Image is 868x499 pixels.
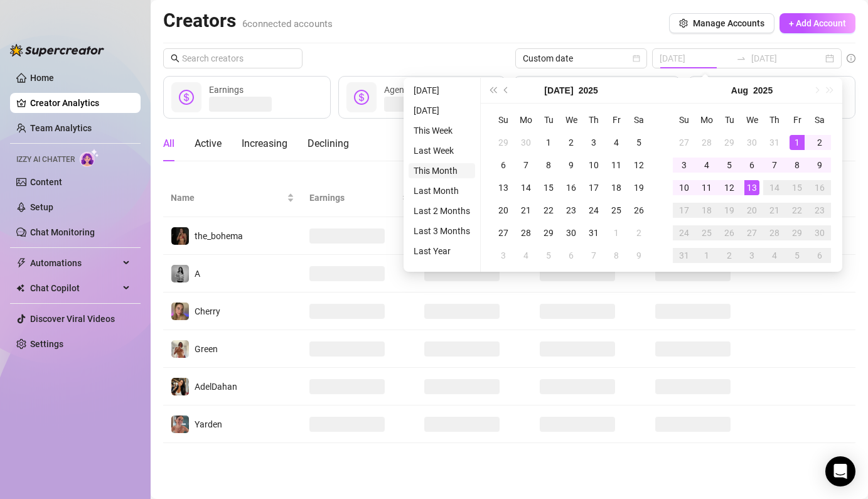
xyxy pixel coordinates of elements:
[790,248,805,263] div: 5
[409,223,475,239] li: Last 3 Months
[808,199,831,222] td: 2025-08-23
[808,109,831,131] th: Sa
[409,163,475,178] li: This Month
[605,222,628,244] td: 2025-08-01
[699,225,714,240] div: 25
[16,154,75,166] span: Izzy AI Chatter
[195,136,222,151] div: Active
[560,109,582,131] th: We
[699,135,714,150] div: 28
[492,131,515,154] td: 2025-06-29
[628,154,650,176] td: 2025-07-12
[579,78,598,103] button: Choose a year
[541,135,556,150] div: 1
[790,180,805,195] div: 15
[631,225,646,240] div: 2
[541,158,556,173] div: 8
[741,154,763,176] td: 2025-08-06
[30,73,54,83] a: Home
[744,180,759,195] div: 13
[16,258,26,268] span: thunderbolt
[699,180,714,195] div: 11
[541,248,556,263] div: 5
[10,44,104,56] img: logo-BBDzfeDw.svg
[518,248,533,263] div: 4
[825,456,855,486] div: Open Intercom Messenger
[808,244,831,267] td: 2025-09-06
[586,225,601,240] div: 31
[609,248,624,263] div: 8
[515,154,537,176] td: 2025-07-07
[496,135,511,150] div: 29
[695,199,718,222] td: 2025-08-18
[541,225,556,240] div: 29
[673,154,695,176] td: 2025-08-03
[496,180,511,195] div: 13
[582,244,605,267] td: 2025-08-07
[30,123,92,133] a: Team Analytics
[660,51,731,65] input: Start date
[544,78,573,103] button: Choose a month
[492,222,515,244] td: 2025-07-27
[609,158,624,173] div: 11
[492,176,515,199] td: 2025-07-13
[537,154,560,176] td: 2025-07-08
[812,158,827,173] div: 9
[560,131,582,154] td: 2025-07-02
[409,143,475,158] li: Last Week
[718,109,741,131] th: Tu
[518,135,533,150] div: 30
[302,179,417,217] th: Earnings
[631,180,646,195] div: 19
[786,109,808,131] th: Fr
[790,203,805,218] div: 22
[171,416,189,433] img: Yarden
[722,135,737,150] div: 29
[744,135,759,150] div: 30
[496,225,511,240] div: 27
[669,13,774,33] button: Manage Accounts
[492,244,515,267] td: 2025-08-03
[741,131,763,154] td: 2025-07-30
[722,203,737,218] div: 19
[500,78,513,103] button: Previous month (PageUp)
[736,53,746,63] span: to
[786,222,808,244] td: 2025-08-29
[492,199,515,222] td: 2025-07-20
[786,244,808,267] td: 2025-09-05
[812,203,827,218] div: 23
[209,85,244,95] span: Earnings
[605,176,628,199] td: 2025-07-18
[744,203,759,218] div: 20
[409,103,475,118] li: [DATE]
[16,284,24,292] img: Chat Copilot
[673,244,695,267] td: 2025-08-31
[30,202,53,212] a: Setup
[582,199,605,222] td: 2025-07-24
[786,131,808,154] td: 2025-08-01
[30,177,62,187] a: Content
[763,244,786,267] td: 2025-09-04
[541,180,556,195] div: 15
[564,180,579,195] div: 16
[786,199,808,222] td: 2025-08-22
[628,199,650,222] td: 2025-07-26
[763,176,786,199] td: 2025-08-14
[695,244,718,267] td: 2025-09-01
[718,131,741,154] td: 2025-07-29
[515,244,537,267] td: 2025-08-04
[808,131,831,154] td: 2025-08-02
[741,244,763,267] td: 2025-09-03
[560,222,582,244] td: 2025-07-30
[609,135,624,150] div: 4
[718,222,741,244] td: 2025-08-26
[609,203,624,218] div: 25
[195,269,200,279] span: A
[609,180,624,195] div: 18
[722,158,737,173] div: 5
[409,83,475,98] li: [DATE]
[564,225,579,240] div: 30
[753,78,773,103] button: Choose a year
[741,222,763,244] td: 2025-08-27
[163,179,302,217] th: Name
